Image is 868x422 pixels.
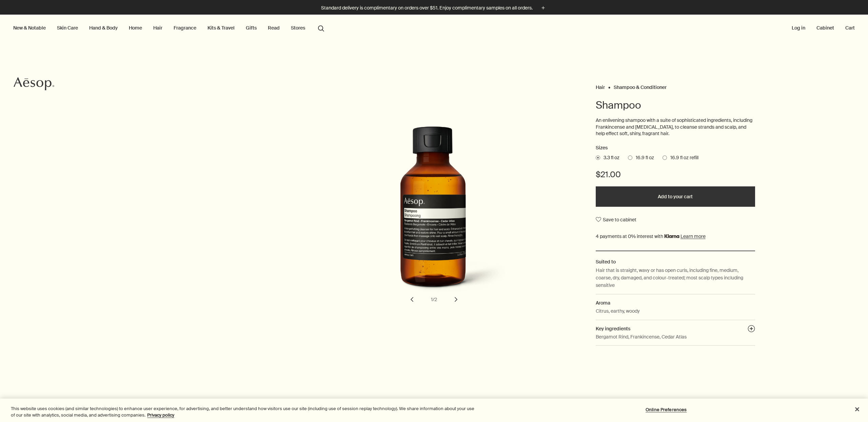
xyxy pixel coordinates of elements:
span: Key ingredients [596,326,630,332]
a: More information about your privacy, opens in a new tab [147,412,174,418]
button: Cart [844,23,856,32]
a: Home [127,23,143,32]
a: Hand & Body [88,23,119,32]
a: Kits & Travel [206,23,236,32]
p: Bergamot Rind, Frankincense, Cedar Atlas [596,333,687,341]
h2: Aroma [596,299,755,307]
p: Standard delivery is complimentary on orders over $51. Enjoy complimentary samples on all orders. [321,4,533,12]
div: This website uses cookies (and similar technologies) to enhance user experience, for advertising,... [11,405,477,419]
a: Cabinet [815,23,835,32]
button: Save to cabinet [596,214,636,226]
a: Read [267,23,281,32]
span: 3.3 fl oz [600,154,619,161]
button: Online Preferences, Opens the preference center dialog [645,403,687,417]
h2: Suited to [596,258,755,265]
nav: supplementary [790,15,856,42]
a: Hair [596,84,605,87]
span: 16.9 fl oz refill [667,154,698,161]
a: Aesop [12,75,56,94]
p: Citrus, earthy, woody [596,307,640,315]
p: Hair that is straight, wavy or has open curls, including fine, medium, coarse, dry, damaged, and ... [596,267,755,289]
span: 16.9 fl oz [632,154,654,161]
span: $21.00 [596,169,621,180]
button: Standard delivery is complimentary on orders over $51. Enjoy complimentary samples on all orders. [321,4,547,12]
a: Skin Care [56,23,79,32]
div: Shampoo [289,126,578,307]
img: Back of shampoo in 100 mL amber bottle with a black cap [360,126,510,298]
button: Close [850,402,865,417]
p: An enlivening shampoo with a suite of sophisticated ingredients, including Frankincense and [MEDI... [596,117,755,137]
nav: primary [12,15,327,42]
button: Open search [315,21,327,34]
h1: Shampoo [596,98,755,112]
svg: Aesop [14,77,54,91]
h2: Sizes [596,144,755,152]
button: Key ingredients [748,325,755,334]
button: New & Notable [12,23,47,32]
button: Stores [290,23,307,32]
a: Gifts [244,23,258,32]
a: Shampoo & Conditioner [614,84,667,87]
button: Add to your cart - $21.00 [596,186,755,207]
button: next slide [449,292,463,307]
button: previous slide [405,292,419,307]
a: Hair [152,23,164,32]
button: Log in [790,23,807,32]
a: Fragrance [172,23,198,32]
